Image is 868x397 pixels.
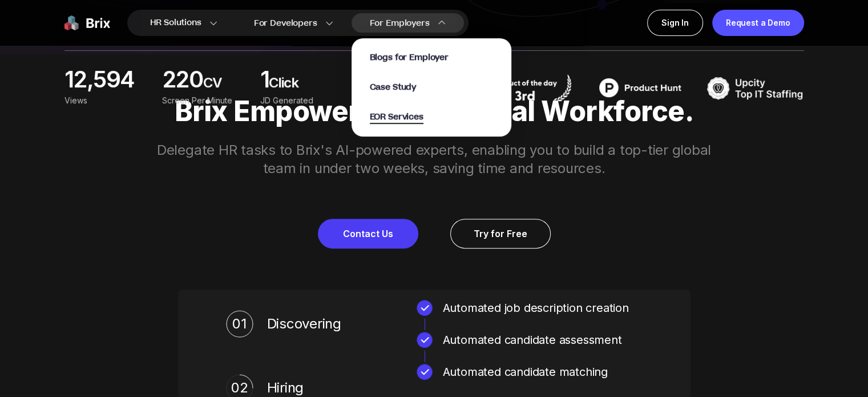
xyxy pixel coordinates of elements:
span: Click [269,74,344,97]
div: screen per minute [162,94,246,107]
a: Try for Free [450,219,551,248]
div: Automated candidate matching [443,363,643,381]
span: EOR Services [370,111,423,124]
a: Request a Demo [712,10,804,36]
img: product hunt badge [477,74,574,102]
div: Views [64,94,148,107]
a: Case Study [370,81,417,93]
span: HR Solutions [150,14,201,32]
p: Delegate HR tasks to Brix's AI-powered experts, enabling you to build a top-tier global team in u... [142,141,726,178]
span: 1 [260,69,268,92]
span: CV [203,74,246,97]
div: JD Generated [260,94,344,107]
div: Automated job description creation [443,299,643,317]
span: Case Study [370,81,417,93]
span: 12,594 [64,69,134,89]
a: Contact Us [318,219,418,248]
a: EOR Services [370,110,423,123]
span: For Employers [370,17,430,29]
div: Automated candidate assessment [443,331,643,349]
p: Brix Empowers Your Global Workforce. [23,95,845,127]
span: Discovering [267,315,347,333]
span: Blogs for Employer [370,51,449,63]
span: For Developers [254,17,317,29]
img: TOP IT STAFFING [707,74,804,102]
span: 220 [162,69,203,92]
span: Hiring [267,379,347,397]
a: Blogs for Employer [370,51,449,63]
div: 01 [232,314,247,334]
img: product hunt badge [592,74,689,102]
a: Sign In [647,10,703,36]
